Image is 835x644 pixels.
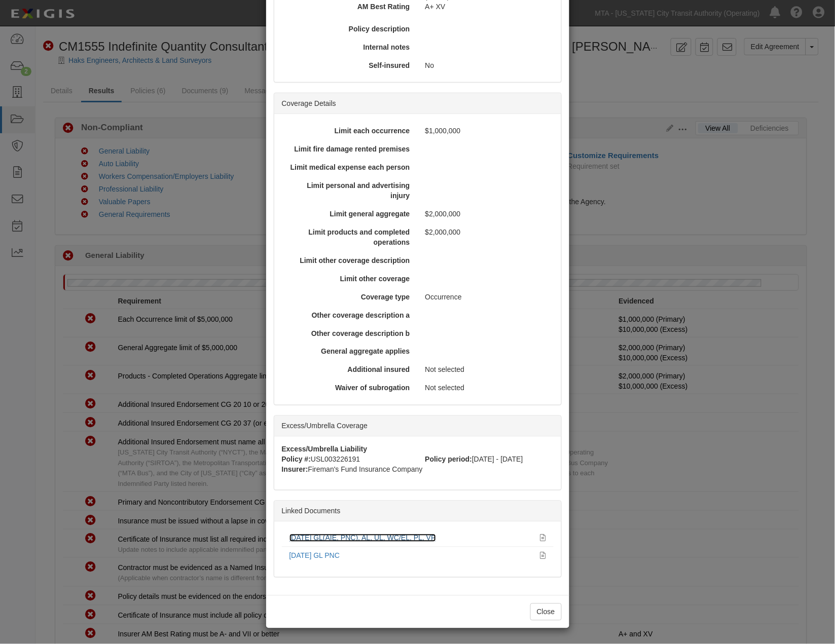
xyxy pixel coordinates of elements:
[278,162,418,172] div: Limit medical expense each person
[418,60,557,70] div: No
[278,180,418,201] div: Limit personal and advertising injury
[418,365,557,375] div: Not selected
[278,347,418,357] div: General aggregate applies
[289,534,436,542] a: [DATE] GL(AIE, PNC), AL, UL, WC/EL, PL, VP
[418,292,557,302] div: Occurrence
[278,365,418,375] div: Additional insured
[274,465,561,475] div: Fireman's Fund Insurance Company
[274,454,418,465] div: USL003226191
[278,126,418,136] div: Limit each occurrence
[278,209,418,219] div: Limit general aggregate
[278,292,418,302] div: Coverage type
[418,454,561,465] div: [DATE] - [DATE]
[278,144,418,154] div: Limit fire damage rented premises
[278,310,418,320] div: Other coverage description a
[418,383,557,393] div: Not selected
[282,456,311,464] strong: Policy #:
[278,42,418,52] div: Internal notes
[418,126,557,136] div: $1,000,000
[278,227,418,247] div: Limit products and completed operations
[274,416,561,437] div: Excess/Umbrella Coverage
[278,255,418,266] div: Limit other coverage description
[289,533,533,543] div: 12.11.20 GL(AIE, PNC), AL, UL, WC/EL, PL, VP
[278,274,418,284] div: Limit other coverage
[278,60,418,70] div: Self-insured
[418,209,557,219] div: $2,000,000
[278,24,418,34] div: Policy description
[274,93,561,114] div: Coverage Details
[282,445,368,453] strong: Excess/Umbrella Liability
[274,501,561,522] div: Linked Documents
[282,466,308,474] strong: Insurer:
[418,227,557,237] div: $2,000,000
[278,383,418,393] div: Waiver of subrogation
[278,328,418,338] div: Other coverage description b
[289,552,340,560] a: [DATE] GL PNC
[530,603,562,621] button: Close
[289,551,533,561] div: 12.11.20 GL PNC
[425,456,473,464] strong: Policy period:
